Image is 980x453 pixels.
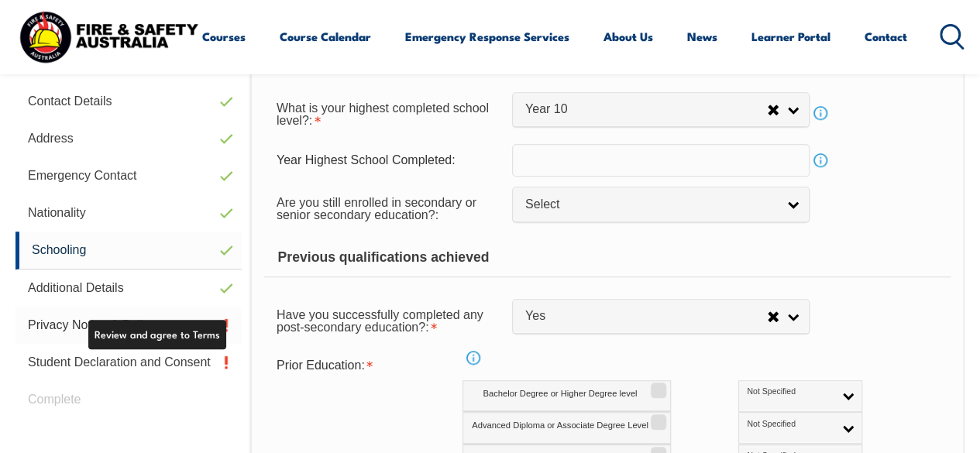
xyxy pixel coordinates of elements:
[15,194,242,232] a: Nationality
[603,18,653,55] a: About Us
[751,18,830,55] a: Learner Portal
[277,196,476,221] span: Are you still enrolled in secondary or senior secondary education?:
[525,308,767,324] span: Yes
[277,308,483,334] span: Have you successfully completed any post-secondary education?:
[747,386,833,397] span: Not Specified
[462,347,484,369] a: Info
[15,157,242,194] a: Emergency Contact
[264,351,512,380] div: Prior Education is required.
[512,144,810,177] input: YYYY
[865,18,907,55] a: Contact
[462,412,671,444] label: Advanced Diploma or Associate Degree Level
[202,18,246,55] a: Courses
[15,269,242,307] a: Additional Details
[15,83,242,120] a: Contact Details
[687,18,717,55] a: News
[462,380,671,412] label: Bachelor Degree or Higher Degree level
[747,419,833,430] span: Not Specified
[525,101,767,118] span: Year 10
[15,307,242,344] a: Privacy Notice & Policy
[264,91,512,135] div: What is your highest completed school level? is required.
[280,18,371,55] a: Course Calendar
[525,197,776,213] span: Select
[405,18,569,55] a: Emergency Response Services
[264,298,512,341] div: Have you successfully completed any post-secondary education? is required.
[810,149,831,171] a: Info
[15,232,242,269] a: Schooling
[15,120,242,157] a: Address
[810,102,831,124] a: Info
[15,344,242,381] a: Student Declaration and Consent
[264,146,512,175] div: Year Highest School Completed:
[264,239,951,277] div: Previous qualifications achieved
[277,101,489,127] span: What is your highest completed school level?:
